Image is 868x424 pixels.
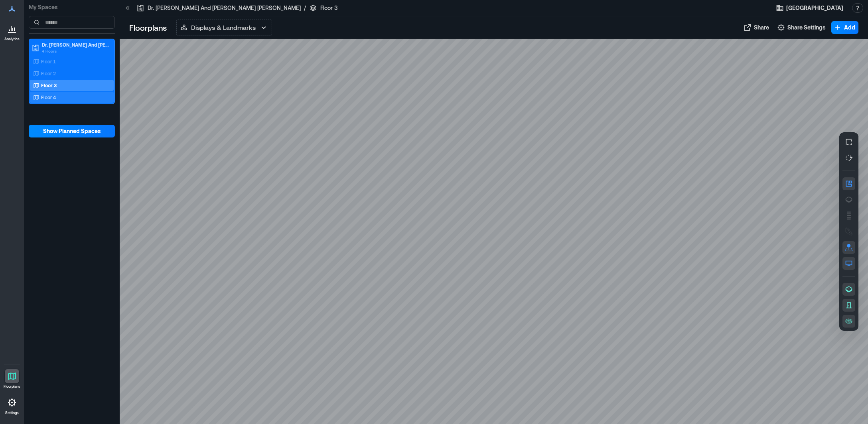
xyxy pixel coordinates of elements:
p: 4 Floors [42,48,109,54]
span: [GEOGRAPHIC_DATA] [786,4,843,12]
p: Floor 4 [41,94,56,100]
p: Floorplans [4,384,20,389]
button: Displays & Landmarks [176,20,272,35]
button: [GEOGRAPHIC_DATA] [773,2,846,14]
button: Add [831,21,858,34]
p: Analytics [4,37,20,41]
a: Settings [2,393,22,418]
span: Share Settings [787,24,826,31]
p: / [304,4,306,12]
span: Share [754,24,769,31]
span: Show Planned Spaces [43,127,101,135]
p: Floor 1 [41,58,56,65]
a: Floorplans [1,367,23,391]
p: Floorplans [129,22,167,33]
p: Settings [5,410,19,415]
p: Displays & Landmarks [191,23,256,32]
p: Floor 2 [41,70,56,77]
p: Floor 3 [41,82,57,88]
button: Share Settings [775,21,828,34]
p: Floor 3 [320,4,337,12]
p: Dr. [PERSON_NAME] And [PERSON_NAME] [PERSON_NAME] [148,4,301,12]
button: Share [741,21,771,34]
p: Dr. [PERSON_NAME] And [PERSON_NAME] [PERSON_NAME] [42,41,109,48]
a: Analytics [2,19,22,44]
button: Show Planned Spaces [29,125,115,137]
p: My Spaces [29,3,115,11]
